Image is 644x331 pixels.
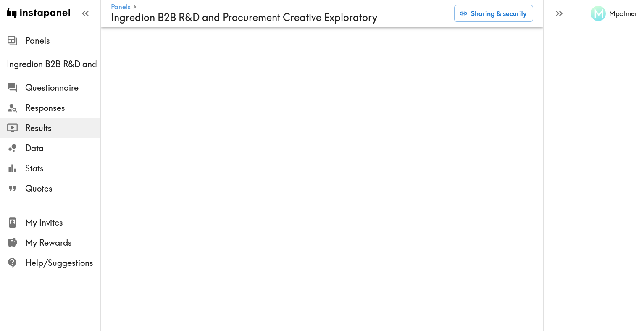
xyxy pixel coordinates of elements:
span: My Rewards [25,237,100,249]
span: Help/Suggestions [25,257,100,269]
span: Results [25,122,100,134]
span: Ingredion B2B R&D and Procurement Creative Exploratory [7,58,100,70]
button: Sharing & security [454,5,533,22]
span: Data [25,142,100,154]
span: Quotes [25,183,100,194]
a: Panels [111,3,131,11]
span: Stats [25,163,100,174]
h6: Mpalmer [609,9,637,18]
h4: Ingredion B2B R&D and Procurement Creative Exploratory [111,11,447,24]
span: My Invites [25,217,100,229]
span: Questionnaire [25,82,100,94]
span: Panels [25,35,100,47]
span: Responses [25,102,100,114]
span: M [594,6,605,21]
